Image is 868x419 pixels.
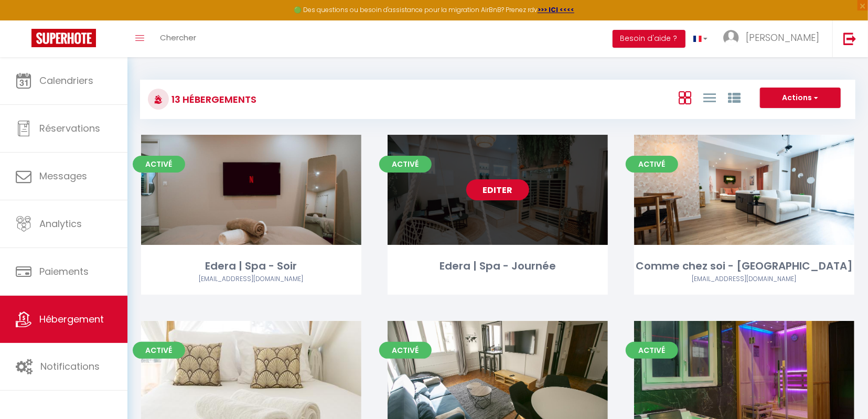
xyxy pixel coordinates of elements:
[723,30,739,46] img: ...
[679,89,691,106] a: Vue en Box
[746,31,819,44] span: [PERSON_NAME]
[39,169,87,182] span: Messages
[843,32,856,45] img: logout
[133,342,185,359] span: Activé
[39,122,100,135] span: Réservations
[626,342,678,359] span: Activé
[141,274,361,284] div: Airbnb
[760,88,841,109] button: Actions
[379,156,432,173] span: Activé
[169,88,256,111] h3: 13 Hébergements
[39,313,104,326] span: Hébergement
[39,74,93,87] span: Calendriers
[703,89,716,106] a: Vue en Liste
[715,20,832,57] a: ... [PERSON_NAME]
[388,258,608,274] div: Edera | Spa - Journée
[728,89,741,106] a: Vue par Groupe
[39,217,82,230] span: Analytics
[133,156,185,173] span: Activé
[538,5,574,14] a: >>> ICI <<<<
[379,342,432,359] span: Activé
[160,32,196,43] span: Chercher
[613,30,685,48] button: Besoin d'aide ?
[141,258,361,274] div: Edera | Spa - Soir
[466,179,529,200] a: Editer
[634,274,854,284] div: Airbnb
[626,156,678,173] span: Activé
[40,360,100,373] span: Notifications
[39,265,89,278] span: Paiements
[152,20,204,57] a: Chercher
[31,29,96,47] img: Super Booking
[634,258,854,274] div: Comme chez soi - [GEOGRAPHIC_DATA]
